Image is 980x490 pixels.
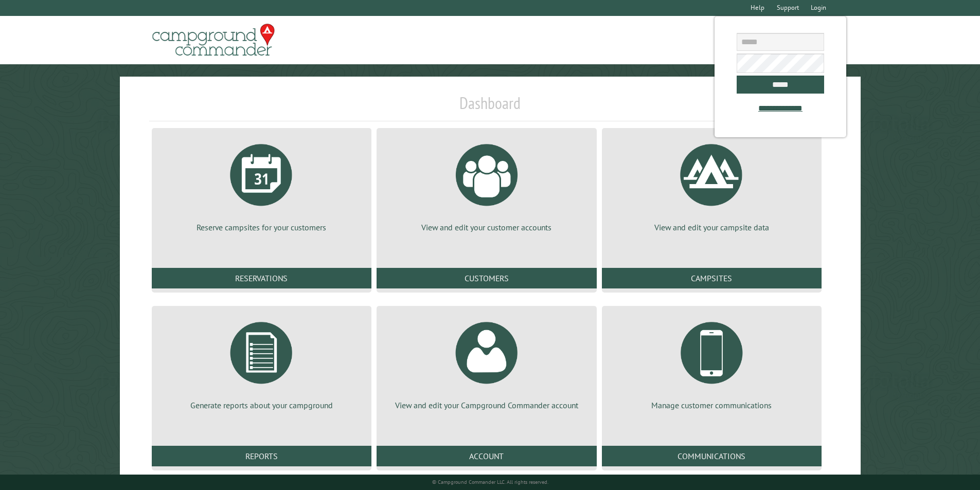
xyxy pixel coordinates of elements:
p: View and edit your customer accounts [389,222,584,233]
a: Reservations [152,268,371,288]
img: Campground Commander [149,20,278,60]
p: View and edit your campsite data [614,222,809,233]
a: Reports [152,446,371,466]
a: Manage customer communications [614,314,809,411]
p: Generate reports about your campground [164,400,359,411]
p: View and edit your Campground Commander account [389,400,584,411]
a: Customers [377,268,596,288]
p: Manage customer communications [614,400,809,411]
a: Generate reports about your campground [164,314,359,411]
a: Account [377,446,596,466]
p: Reserve campsites for your customers [164,222,359,233]
h1: Dashboard [149,93,831,121]
small: © Campground Commander LLC. All rights reserved. [432,479,548,485]
a: View and edit your campsite data [614,136,809,233]
a: View and edit your customer accounts [389,136,584,233]
a: Communications [602,446,822,466]
a: Reserve campsites for your customers [164,136,359,233]
a: View and edit your Campground Commander account [389,314,584,411]
a: Campsites [602,268,822,288]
